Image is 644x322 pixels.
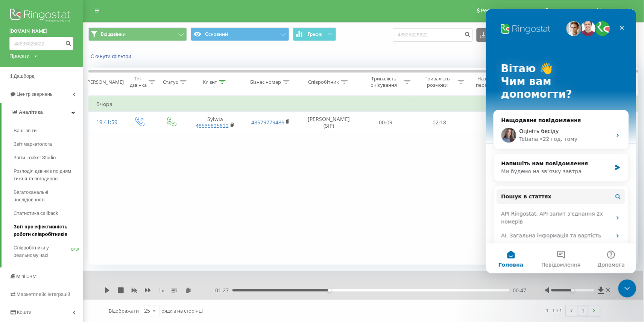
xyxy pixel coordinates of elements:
[158,287,164,294] span: 1 x
[250,79,281,85] div: Бізнес номер
[14,244,71,259] span: Співробітники у реальному часі
[96,115,115,130] div: 19:41:59
[130,76,147,88] div: Тип дзвінка
[308,79,339,85] div: Співробітник
[88,27,187,41] button: Всі дзвінки
[14,138,83,151] a: Звіт маркетолога
[163,79,178,85] div: Статус
[2,103,83,121] a: Аналiтика
[9,27,73,35] a: [DOMAIN_NAME]
[144,307,150,314] div: 25
[618,280,636,298] iframe: Intercom live chat
[9,7,73,26] img: Ringostat logo
[9,52,30,60] div: Проекти
[14,189,79,204] span: Багатоканальні послідовності
[17,310,31,315] span: Кошти
[473,76,512,88] div: Назва схеми переадресації
[17,91,53,97] span: Центр звернень
[14,127,36,135] span: Ваші звіти
[88,53,135,60] button: Скинути фільтри
[191,27,289,41] button: Основний
[419,76,456,88] div: Тривалість розмови
[14,124,83,138] a: Ваші звіти
[196,122,229,129] a: 48535825822
[14,223,79,238] span: Звіт про ефективність роботи співробітників
[187,112,243,133] td: Sylwia
[413,112,466,133] td: 02:18
[14,220,83,241] a: Звіт про ефективність роботи співробітників
[14,210,58,217] span: Статистика callback
[14,73,35,79] span: Дашборд
[14,168,79,183] span: Розподіл дзвінків по дням тижня та погодинно
[393,28,473,42] input: Пошук за номером
[86,79,124,85] div: [PERSON_NAME]
[621,8,634,14] span: Вихід
[14,154,56,162] span: Звіти Looker Studio
[17,292,70,297] span: Маркетплейс інтеграцій
[14,141,52,148] span: Звіт маркетолога
[577,305,589,316] a: 1
[513,287,527,294] span: 00:47
[203,79,217,85] div: Клієнт
[14,186,83,207] a: Багатоканальні послідовності
[299,112,359,133] td: [PERSON_NAME] (SIP)
[328,289,331,292] div: Accessibility label
[571,289,574,292] div: Accessibility label
[481,8,536,14] span: Реферальна програма
[14,165,83,186] a: Розподіл дзвінків по дням тижня та погодинно
[161,307,203,314] span: рядків на сторінці
[14,151,83,165] a: Звіти Looker Studio
[477,28,517,42] button: Експорт
[251,119,284,126] a: 48579779486
[19,109,43,115] span: Аналiтика
[546,307,562,314] div: 1 - 1 з 1
[549,8,608,14] span: Налаштування профілю
[14,241,83,262] a: Співробітники у реальному часіNEW
[486,9,636,274] iframe: Intercom live chat
[14,207,83,220] a: Статистика callback
[308,32,322,37] span: Графік
[366,76,402,88] div: Тривалість очікування
[293,27,336,41] button: Графік
[359,112,413,133] td: 00:09
[16,274,36,279] span: Mini CRM
[101,31,126,37] span: Всі дзвінки
[89,97,638,112] td: Вчора
[9,37,73,50] input: Пошук за номером
[109,307,139,314] span: Відображати
[213,287,232,294] span: - 01:27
